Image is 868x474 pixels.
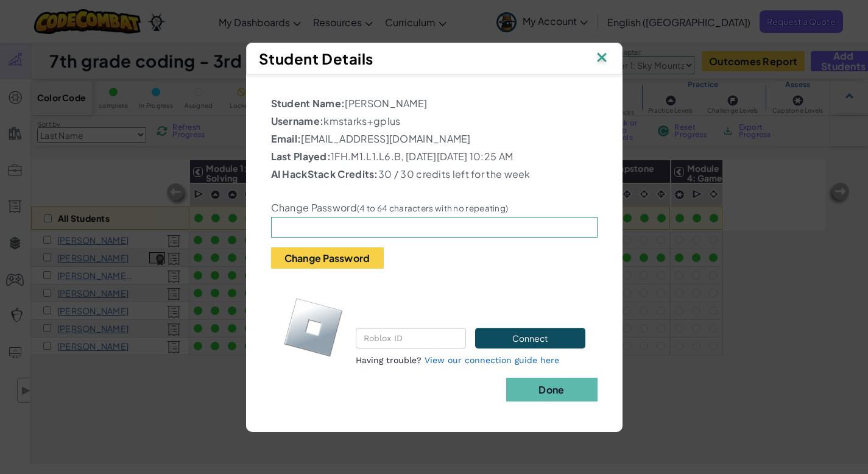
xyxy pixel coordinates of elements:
[271,114,598,129] p: kmstarks+gplus
[271,149,598,164] p: 1FH.M1.L1.L6.B, [DATE][DATE] 10:25 AM
[475,328,585,348] button: Connect
[271,132,598,146] p: [EMAIL_ADDRESS][DOMAIN_NAME]
[271,168,378,180] b: AI HackStack Credits:
[356,328,466,348] input: Roblox ID
[271,167,598,182] p: 30 / 30 credits left for the week
[271,132,302,145] b: Email:
[271,115,324,127] b: Username:
[425,355,559,365] a: View our connection guide here
[506,378,598,401] button: Done
[594,49,610,68] img: IconClose.svg
[538,383,564,396] b: Done
[259,49,373,68] span: Student Details
[271,96,598,111] p: [PERSON_NAME]
[356,355,422,365] span: Having trouble?
[271,150,331,163] b: Last Played:
[271,97,345,110] b: Student Name:
[271,202,509,214] label: Change Password
[283,297,344,358] img: roblox-logo.svg
[356,290,585,319] p: Connect the student's CodeCombat and Roblox accounts.
[271,247,384,269] button: Change Password
[357,203,508,213] small: (4 to 64 characters with no repeating)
